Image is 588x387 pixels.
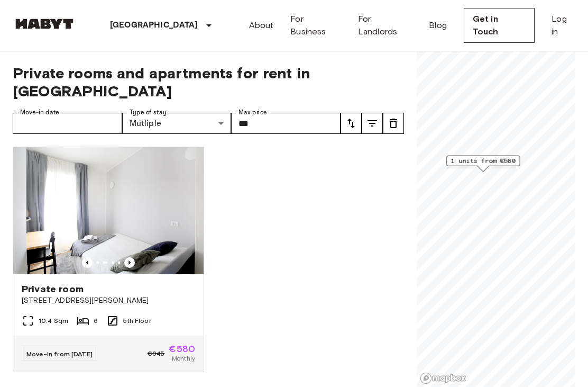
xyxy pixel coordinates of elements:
[122,113,232,134] div: Mutliple
[169,344,195,354] span: €580
[464,8,535,43] a: Get in Touch
[20,108,59,117] label: Move-in date
[13,64,404,100] span: Private rooms and apartments for rent in [GEOGRAPHIC_DATA]
[446,156,520,172] div: Map marker
[13,147,204,372] a: Previous imagePrevious imagePrivate room[STREET_ADDRESS][PERSON_NAME]10.4 Sqm65th FloorMove-in fr...
[124,257,135,268] button: Previous image
[420,372,466,384] a: Mapbox logo
[290,13,341,38] a: For Business
[94,316,98,326] span: 6
[26,350,93,358] span: Move-in from [DATE]
[39,316,68,326] span: 10.4 Sqm
[13,19,76,29] img: Habyt
[123,316,151,326] span: 5th Floor
[451,156,516,166] span: 1 units from €580
[110,19,198,32] p: [GEOGRAPHIC_DATA]
[341,113,362,134] button: tune
[130,108,167,117] label: Type of stay
[362,113,383,134] button: tune
[429,19,447,32] a: Blog
[383,113,404,134] button: tune
[249,19,274,32] a: About
[13,113,122,134] input: Choose date
[13,147,204,274] img: Marketing picture of unit IT-14-107-001-002
[82,257,93,268] button: Previous image
[238,108,267,117] label: Max price
[22,295,195,306] span: [STREET_ADDRESS][PERSON_NAME]
[22,283,84,295] span: Private room
[552,13,575,38] a: Log in
[172,354,195,363] span: Monthly
[358,13,412,38] a: For Landlords
[148,349,165,358] span: €645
